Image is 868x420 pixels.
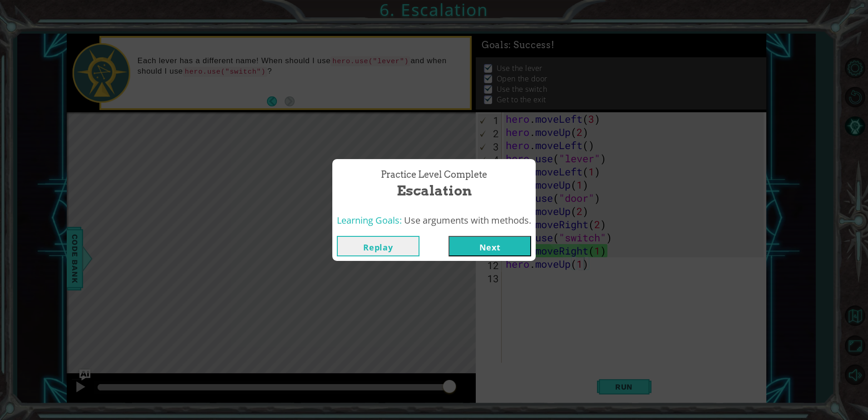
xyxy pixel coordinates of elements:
span: Escalation [397,181,472,200]
span: Learning Goals: [337,214,402,226]
button: Next [449,236,531,256]
span: Use arguments with methods. [404,214,531,226]
span: Practice Level Complete [381,168,487,181]
button: Replay [337,236,419,256]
